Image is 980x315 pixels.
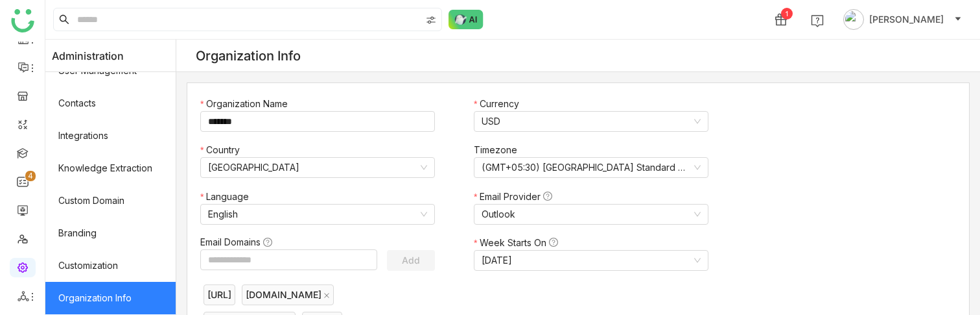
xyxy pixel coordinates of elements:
nz-badge-sup: 4 [25,171,36,181]
nz-select-item: (GMT+05:30) India Standard Time (Asia/Kolkata) [482,158,701,177]
img: avatar [843,9,864,30]
nz-select-item: Monday [482,251,701,270]
a: Organization Info [45,282,176,314]
nz-tag: [DOMAIN_NAME] [242,284,334,305]
label: Email Provider [474,190,559,204]
span: Administration [52,40,124,72]
a: Branding [45,217,176,249]
nz-select-item: USD [482,112,701,131]
span: [PERSON_NAME] [869,12,944,27]
nz-select-item: United States [208,158,427,177]
label: Organization Name [200,97,294,111]
label: Email Domains [200,235,279,249]
nz-tag: [URL] [204,284,235,305]
nz-select-item: English [208,205,427,224]
img: help.svg [811,14,824,27]
a: Integrations [45,120,176,152]
nz-select-item: Outlook [482,205,701,224]
label: Language [200,190,255,204]
div: Organization Info [196,48,301,64]
div: 1 [781,8,793,19]
button: [PERSON_NAME] [841,9,964,30]
a: Contacts [45,87,176,120]
img: search-type.svg [426,15,436,25]
img: logo [11,9,34,32]
a: Custom Domain [45,184,176,217]
label: Currency [474,97,526,111]
p: 4 [28,170,33,183]
img: ask-buddy-normal.svg [449,10,484,29]
label: Week Starts On [474,236,565,250]
label: Timezone [474,143,524,157]
a: Customization [45,249,176,282]
a: Knowledge Extraction [45,152,176,184]
label: Country [200,143,246,157]
button: Add [387,250,435,271]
